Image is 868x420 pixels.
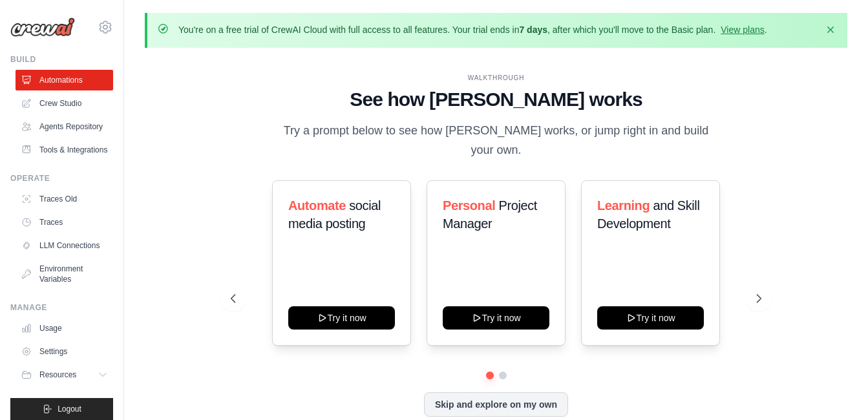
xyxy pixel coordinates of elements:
[16,189,113,209] a: Traces Old
[443,198,495,213] span: Personal
[16,140,113,160] a: Tools & Integrations
[16,258,113,289] a: Environment Variables
[16,364,113,385] button: Resources
[443,198,537,231] span: Project Manager
[16,70,113,90] a: Automations
[16,93,113,114] a: Crew Studio
[10,17,75,37] img: Logo
[231,88,762,111] h1: See how [PERSON_NAME] works
[288,198,381,231] span: social media posting
[721,25,764,35] a: View plans
[597,198,699,231] span: and Skill Development
[519,25,547,35] strong: 7 days
[16,318,113,339] a: Usage
[10,173,113,184] div: Operate
[288,306,395,330] button: Try it now
[178,23,767,36] p: You're on a free trial of CrewAI Cloud with full access to all features. Your trial ends in , aft...
[288,198,346,213] span: Automate
[597,306,704,330] button: Try it now
[424,392,568,417] button: Skip and explore on my own
[39,370,76,380] span: Resources
[279,121,714,160] p: Try a prompt below to see how [PERSON_NAME] works, or jump right in and build your own.
[16,235,113,256] a: LLM Connections
[10,398,113,420] button: Logout
[10,302,113,313] div: Manage
[597,198,650,213] span: Learning
[443,306,549,330] button: Try it now
[58,404,81,414] span: Logout
[10,54,113,65] div: Build
[231,73,762,83] div: WALKTHROUGH
[16,341,113,362] a: Settings
[16,212,113,233] a: Traces
[16,116,113,137] a: Agents Repository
